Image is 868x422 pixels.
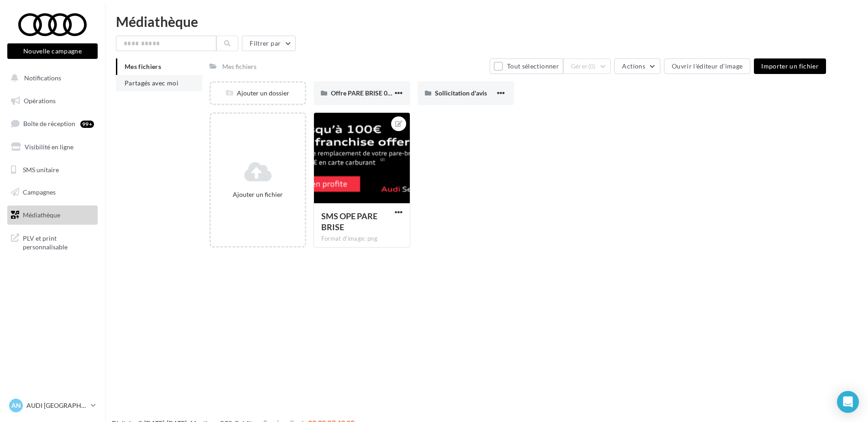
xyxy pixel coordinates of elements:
div: Mes fichiers [222,62,256,71]
span: Mes fichiers [125,63,161,70]
div: Médiathèque [116,15,857,28]
span: SMS OPE PARE BRISE [321,211,377,232]
a: Boîte de réception99+ [5,114,99,133]
button: Nouvelle campagne [7,43,98,59]
span: Actions [622,62,645,70]
button: Ouvrir l'éditeur d'image [664,58,750,74]
span: Offre PARE BRISE 025 [331,89,395,97]
span: SMS unitaire [23,165,59,173]
span: Importer un fichier [761,62,819,70]
span: Partagés avec moi [125,79,178,87]
span: (0) [588,63,596,70]
div: 99+ [80,121,94,128]
span: Notifications [24,74,61,82]
span: Visibilité en ligne [25,143,73,151]
div: Format d'image: png [321,235,403,243]
button: Actions [614,58,660,74]
div: Open Intercom Messenger [837,391,859,413]
button: Filtrer par [242,36,296,51]
div: Ajouter un dossier [211,89,305,98]
a: Visibilité en ligne [5,137,99,157]
a: Campagnes [5,183,99,202]
span: AN [11,401,21,410]
a: SMS unitaire [5,160,99,179]
span: Sollicitation d'avis [435,89,487,97]
a: PLV et print personnalisable [5,228,99,255]
button: Gérer(0) [563,58,611,74]
span: Campagnes [23,188,56,196]
span: Boîte de réception [23,120,75,127]
button: Tout sélectionner [490,58,563,74]
a: Opérations [5,91,99,111]
span: Médiathèque [23,211,60,219]
span: Opérations [24,97,56,105]
a: AN AUDI [GEOGRAPHIC_DATA] [7,397,98,414]
button: Notifications [5,69,96,88]
button: Importer un fichier [754,58,826,74]
p: AUDI [GEOGRAPHIC_DATA] [26,401,87,410]
div: Ajouter un fichier [214,190,301,199]
span: PLV et print personnalisable [23,232,94,252]
a: Médiathèque [5,206,99,225]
